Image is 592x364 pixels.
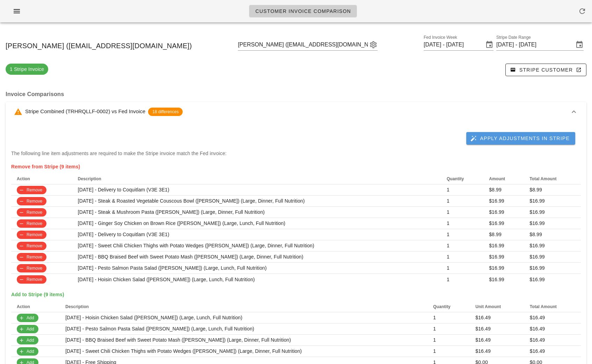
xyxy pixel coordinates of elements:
td: [DATE] - Sweet Chili Chicken Thighs with Potato Wedges ([PERSON_NAME]) (Large, Dinner, Full Nutri... [60,346,427,357]
th: Description [60,301,427,312]
td: 1 [441,229,483,240]
td: $16.99 [483,240,524,252]
button: Stripe Combined (TRHRQLLF-0002) vs Fed Invoice18 differences [6,102,586,122]
td: [DATE] - BBQ Braised Beef with Sweet Potato Mash ([PERSON_NAME]) (Large, Dinner, Full Nutrition) [60,335,427,346]
td: $16.99 [524,263,581,274]
td: $16.99 [524,274,581,285]
td: $16.99 [483,263,524,274]
td: [DATE] - Pesto Salmon Pasta Salad ([PERSON_NAME]) (Large, Lunch, Full Nutrition) [60,323,427,335]
td: [DATE] - Pesto Salmon Pasta Salad ([PERSON_NAME]) (Large, Lunch, Full Nutrition) [72,263,441,274]
span: Remove [21,231,42,239]
td: $8.99 [483,184,524,196]
span: Customer Invoice Comparison [255,8,351,14]
td: $16.49 [470,346,524,357]
td: 1 [427,323,470,335]
td: $16.99 [524,207,581,218]
p: The following line item adjustments are required to make the Stripe invoice match the Fed invoice: [11,150,227,157]
h4: Add to Stripe (9 items) [11,291,581,298]
button: Apply Adjustments in Stripe [466,132,575,145]
span: Add [21,314,34,322]
span: Apply Adjustments in Stripe [472,135,570,141]
td: [DATE] - BBQ Braised Beef with Sweet Potato Mash ([PERSON_NAME]) (Large, Dinner, Full Nutrition) [72,252,441,263]
span: [PERSON_NAME] ([EMAIL_ADDRESS][DOMAIN_NAME]) [6,40,192,51]
td: $8.99 [524,184,581,196]
th: Description [72,173,441,184]
button: appended action [369,41,378,49]
td: 1 [441,252,483,263]
td: $16.49 [524,335,581,346]
span: Stripe Combined (TRHRQLLF-0002) vs Fed Invoice [25,108,145,114]
th: Unit Amount [470,301,524,312]
td: 1 [441,196,483,207]
td: $16.99 [524,240,581,252]
td: $16.49 [524,346,581,357]
td: [DATE] - Steak & Mushroom Pasta ([PERSON_NAME]) (Large, Dinner, Full Nutrition) [72,207,441,218]
span: Stripe Customer [511,67,580,73]
span: Remove [21,253,42,261]
span: Remove [21,208,42,217]
td: $16.99 [483,274,524,285]
span: Remove [21,242,42,250]
td: 1 [441,263,483,274]
label: Fed Invoice Week [424,35,457,40]
td: [DATE] - Delivery to Coquitlam (V3E 3E1) [72,184,441,196]
td: [DATE] - Sweet Chili Chicken Thighs with Potato Wedges ([PERSON_NAME]) (Large, Dinner, Full Nutri... [72,240,441,252]
span: Add [21,336,34,344]
h3: Invoice Comparisons [6,90,586,98]
td: $16.99 [483,252,524,263]
td: $16.49 [470,323,524,335]
td: [DATE] - Ginger Soy Chicken on Brown Rice ([PERSON_NAME]) (Large, Lunch, Full Nutrition) [72,218,441,229]
span: Remove [21,219,42,228]
td: 1 [441,240,483,252]
th: Amount [483,173,524,184]
td: $16.99 [483,218,524,229]
td: 1 [441,218,483,229]
span: Remove [21,275,42,284]
td: [DATE] - Hoisin Chicken Salad ([PERSON_NAME]) (Large, Lunch, Full Nutrition) [60,312,427,323]
span: 18 differences [152,108,178,116]
span: Add [21,347,34,356]
td: [DATE] - Steak & Roasted Vegetable Couscous Bowl ([PERSON_NAME]) (Large, Dinner, Full Nutrition) [72,196,441,207]
a: Stripe Customer [505,64,586,76]
th: Action [11,173,72,184]
td: $16.99 [524,218,581,229]
a: Customer Invoice Comparison [249,5,357,17]
span: Remove [21,186,42,194]
td: 1 [427,312,470,323]
td: $16.49 [524,312,581,323]
td: $16.49 [470,312,524,323]
td: $16.99 [483,207,524,218]
td: 1 [427,335,470,346]
th: Quantity [441,173,483,184]
td: $16.99 [524,252,581,263]
span: Add [21,325,34,333]
td: $16.49 [524,323,581,335]
td: [DATE] - Hoisin Chicken Salad ([PERSON_NAME]) (Large, Lunch, Full Nutrition) [72,274,441,285]
h4: Remove from Stripe (9 items) [11,163,581,170]
td: 1 [441,274,483,285]
td: $16.99 [524,196,581,207]
th: Action [11,301,60,312]
td: $8.99 [483,229,524,240]
th: Total Amount [524,301,581,312]
span: Remove [21,264,42,272]
span: 1 Stripe Invoice [10,64,44,75]
td: 1 [427,346,470,357]
td: [DATE] - Delivery to Coquitlam (V3E 3E1) [72,229,441,240]
td: 1 [441,207,483,218]
td: $8.99 [524,229,581,240]
input: Search by email or name [238,39,368,50]
label: Stripe Date Range [496,35,531,40]
th: Total Amount [524,173,581,184]
span: Remove [21,197,42,205]
td: 1 [441,184,483,196]
td: $16.49 [470,335,524,346]
th: Quantity [427,301,470,312]
td: $16.99 [483,196,524,207]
